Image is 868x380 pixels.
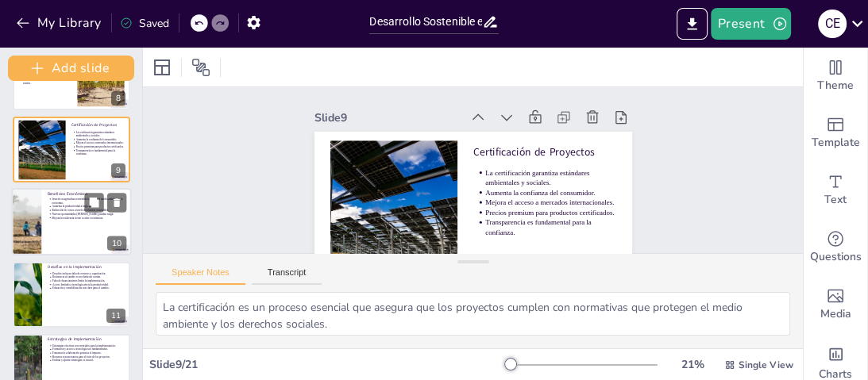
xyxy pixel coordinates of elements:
[71,121,125,127] p: Certificación de Proyectos
[52,359,125,363] p: Evaluar y ajustar estrategias es crucial.
[84,194,103,213] button: Duplicate Slide
[52,212,125,216] p: Nuevas oportunidades [PERSON_NAME] pueden surgir.
[52,282,125,286] p: Acceso limitado a tecnología afecta la productividad.
[673,357,712,372] div: 21 %
[48,191,125,197] p: Beneficios Económicos
[369,10,481,33] input: Insert title
[149,357,505,372] div: Slide 9 / 21
[812,134,860,152] span: Template
[76,130,125,137] p: La certificación garantiza estándares ambientales y sociales.
[48,336,124,342] p: Estrategias de Implementación
[804,162,867,219] div: Add text boxes
[76,137,125,141] p: Aumenta la confianza del consumidor.
[156,292,790,336] textarea: La certificación es un proceso esencial que asegura que los proyectos cumplen con normativas que ...
[23,78,71,85] p: Desarrollo económico de comunidades rurales.
[252,267,322,285] button: Transcript
[52,205,125,209] p: Aumenta la productividad a largo plazo.
[52,275,125,279] p: Resistencia al cambio es un obstáculo común.
[818,8,847,40] button: C E
[191,58,210,77] span: Position
[107,194,126,213] button: Delete Slide
[804,276,867,333] div: Add images, graphics, shapes or video
[804,48,867,105] div: Change the overall theme
[76,144,125,148] p: Precios premium para productos certificados.
[111,163,125,178] div: 9
[8,56,134,81] button: Add slide
[156,267,245,285] button: Speaker Notes
[449,186,485,316] p: Aumenta la confianza del consumidor.
[817,77,854,94] span: Theme
[13,262,130,328] div: 11
[818,10,847,38] div: C E
[48,264,124,270] p: Desafíos en la Implementación
[804,105,867,162] div: Add ready made slides
[52,286,125,290] p: Educación y sensibilización son clave para el cambio.
[12,188,132,255] div: 10
[810,248,862,266] span: Questions
[52,279,125,283] p: Falta de financiamiento limita la implementación.
[677,8,708,40] button: Export to PowerPoint
[106,309,125,323] div: 11
[820,305,851,323] span: Media
[149,55,175,80] div: Layout
[52,351,125,355] p: Fomentar la colaboración potencia el impacto.
[12,10,108,36] button: My Library
[484,165,528,308] p: Certificación de Proyectos
[111,91,125,106] div: 8
[739,359,793,371] span: Single View
[824,191,847,209] span: Text
[52,355,125,359] p: Recursos son necesarios para el éxito de los proyectos.
[52,197,125,204] p: Invertir en agricultura sostenible beneficia al medio ambiente y la economía.
[76,148,125,155] p: Transparencia es fundamental para la confianza.
[458,182,505,313] p: La certificación garantiza estándares ambientales y sociales.
[52,209,125,213] p: Reducción de costos a través de técnicas sostenibles.
[52,347,125,351] p: Formación y acceso a tecnología son fundamentales.
[120,16,169,31] div: Saved
[52,272,125,276] p: Desafíos incluyen falta de recursos y capacitación.
[52,344,125,348] p: Estrategias efectivas son esenciales para la implementación.
[76,141,125,145] p: Mejora el acceso a mercados internacionales.
[804,219,867,276] div: Get real-time input from your audience
[52,216,125,220] p: Mejora la resiliencia frente a crisis económicas.
[711,8,790,40] button: Present
[107,236,126,251] div: 10
[13,117,130,182] div: 9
